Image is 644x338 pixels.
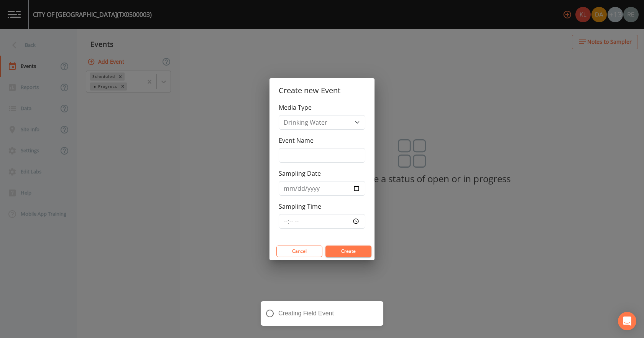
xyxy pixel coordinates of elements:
label: Sampling Date [279,169,321,178]
div: Open Intercom Messenger [618,312,636,330]
h2: Create new Event [269,78,375,103]
label: Media Type [279,103,312,112]
div: Creating Field Event [261,301,383,326]
label: Sampling Time [279,202,321,211]
label: Event Name [279,136,314,145]
button: Create [325,246,371,257]
button: Cancel [276,246,322,257]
